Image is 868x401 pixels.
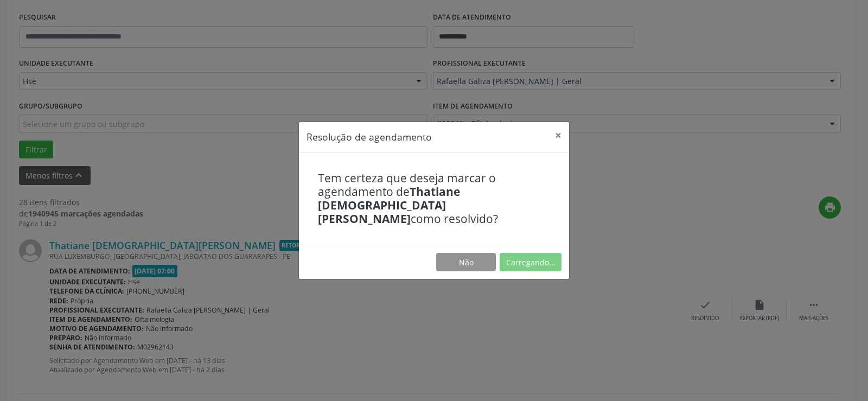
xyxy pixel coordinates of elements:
button: Carregando... [500,253,561,271]
h4: Tem certeza que deseja marcar o agendamento de como resolvido? [318,171,550,226]
button: Não [436,253,496,271]
button: Close [547,122,569,149]
b: Thatiane [DEMOGRAPHIC_DATA][PERSON_NAME] [318,184,460,226]
h5: Resolução de agendamento [307,130,432,144]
